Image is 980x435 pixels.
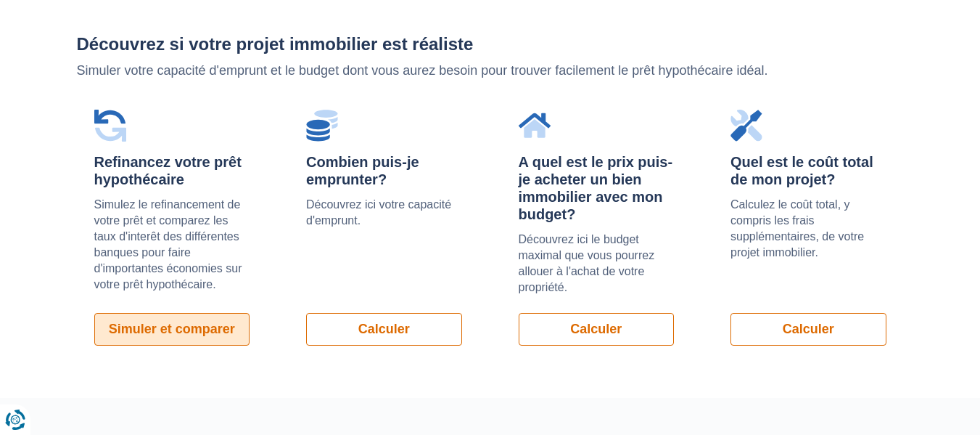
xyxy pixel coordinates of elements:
p: Découvrez ici le budget maximal que vous pourrez allouer à l'achat de votre propriété. [519,232,675,296]
div: Refinancez votre prêt hypothécaire [94,153,250,188]
p: Simulez le refinancement de votre prêt et comparez les taux d'interêt des différentes banques pou... [94,197,250,293]
a: Calculer [306,313,462,346]
h2: Découvrez si votre projet immobilier est réaliste [77,35,904,54]
p: Simuler votre capacité d'emprunt et le budget dont vous aurez besoin pour trouver facilement le p... [77,62,904,81]
div: Quel est le coût total de mon projet? [730,153,886,188]
img: Combien puis-je emprunter? [306,110,338,142]
p: Découvrez ici votre capacité d'emprunt. [306,197,462,229]
p: Calculez le coût total, y compris les frais supplémentaires, de votre projet immobilier. [730,197,886,261]
div: A quel est le prix puis-je acheter un bien immobilier avec mon budget? [519,153,675,223]
a: Simuler et comparer [94,313,250,346]
div: Combien puis-je emprunter? [306,153,462,188]
img: Quel est le coût total de mon projet? [730,110,762,142]
a: Calculer [730,313,886,346]
img: Refinancez votre prêt hypothécaire [94,110,126,142]
img: A quel est le prix puis-je acheter un bien immobilier avec mon budget? [519,110,551,142]
a: Calculer [519,313,675,346]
